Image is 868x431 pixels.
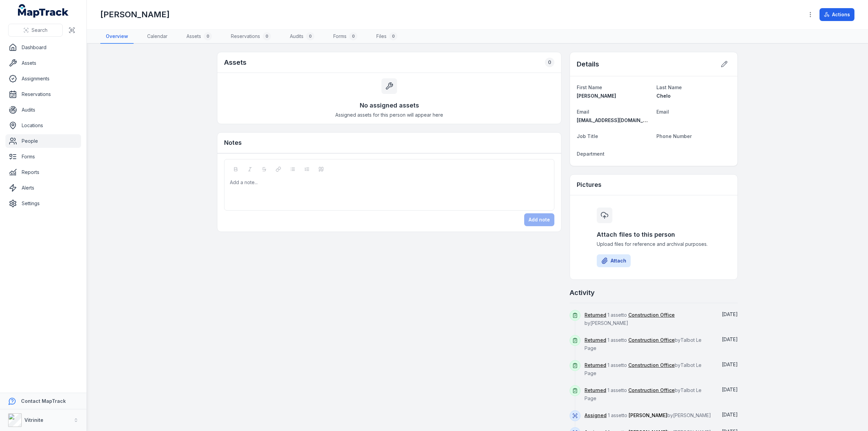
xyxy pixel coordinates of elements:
[18,4,69,18] a: MapTrack
[585,387,702,401] span: 1 asset to by Talbot Le Page
[5,181,81,195] a: Alerts
[585,412,711,418] span: 1 asset to by [PERSON_NAME]
[628,337,675,344] a: Construction Office
[585,312,606,318] a: Returned
[328,30,363,44] a: Forms0
[5,119,81,132] a: Locations
[371,30,403,44] a: Files0
[142,30,173,44] a: Calendar
[722,387,738,392] span: [DATE]
[722,387,738,392] time: 10/07/2025, 11:45:01 am
[224,138,242,148] h3: Notes
[656,109,669,115] span: Email
[5,87,81,101] a: Reservations
[597,230,711,239] h3: Attach files to this person
[570,288,595,297] h2: Activity
[349,32,357,40] div: 0
[656,133,692,139] span: Phone Number
[5,165,81,179] a: Reports
[21,398,66,404] strong: Contact MapTrack
[577,151,605,157] span: Department
[263,32,271,40] div: 0
[656,93,671,99] span: Chelo
[577,93,616,99] span: [PERSON_NAME]
[284,30,320,44] a: Audits0
[577,109,589,115] span: Email
[5,103,81,117] a: Audits
[5,41,81,54] a: Dashboard
[629,412,667,418] span: [PERSON_NAME]
[585,387,606,394] a: Returned
[585,337,606,344] a: Returned
[100,30,134,44] a: Overview
[5,134,81,148] a: People
[225,30,276,44] a: Reservations0
[24,417,43,423] strong: Vitrinite
[577,180,601,190] h3: Pictures
[181,30,217,44] a: Assets0
[8,24,63,37] button: Search
[306,32,314,40] div: 0
[335,112,443,118] span: Assigned assets for this person will appear here
[224,58,246,67] h2: Assets
[5,197,81,210] a: Settings
[820,8,854,21] button: Actions
[722,412,738,417] span: [DATE]
[585,337,702,351] span: 1 asset to by Talbot Le Page
[722,336,738,342] span: [DATE]
[722,336,738,342] time: 10/07/2025, 3:38:56 pm
[577,133,598,139] span: Job Title
[628,387,675,394] a: Construction Office
[597,254,631,267] button: Attach
[585,362,702,376] span: 1 asset to by Talbot Le Page
[389,32,397,40] div: 0
[722,311,738,317] span: [DATE]
[722,412,738,417] time: 06/07/2025, 6:14:04 am
[628,362,675,369] a: Construction Office
[204,32,212,40] div: 0
[577,59,599,69] h2: Details
[722,311,738,317] time: 19/08/2025, 12:57:17 pm
[360,101,419,110] h3: No assigned assets
[722,361,738,367] time: 10/07/2025, 3:38:20 pm
[5,150,81,163] a: Forms
[577,84,602,90] span: First Name
[628,312,675,318] a: Construction Office
[5,56,81,70] a: Assets
[585,312,675,326] span: 1 asset to by [PERSON_NAME]
[597,241,711,248] span: Upload files for reference and archival purposes.
[722,361,738,367] span: [DATE]
[100,9,170,20] h1: [PERSON_NAME]
[656,84,682,90] span: Last Name
[32,27,47,34] span: Search
[585,412,607,419] a: Assigned
[5,72,81,85] a: Assignments
[545,58,554,67] div: 0
[577,117,658,123] span: [EMAIL_ADDRESS][DOMAIN_NAME]
[585,362,606,369] a: Returned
